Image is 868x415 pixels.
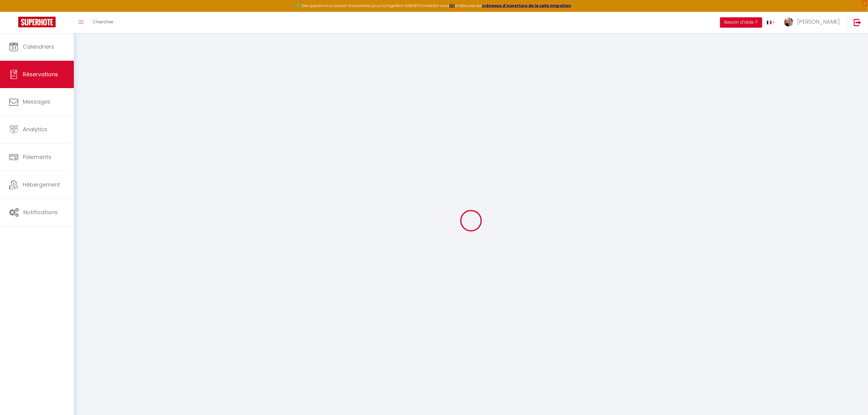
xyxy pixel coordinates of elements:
[23,181,60,188] span: Hébergement
[482,3,571,8] a: créneaux d'ouverture de la salle migration
[449,3,455,8] a: ICI
[780,12,847,33] a: ... [PERSON_NAME]
[23,208,58,216] span: Notifications
[23,70,58,78] span: Réservations
[18,17,56,27] img: Super Booking
[797,18,840,26] span: [PERSON_NAME]
[854,19,861,26] img: logout
[720,17,762,28] button: Besoin d'aide ?
[93,19,114,25] span: Chercher
[784,17,793,26] img: ...
[88,12,118,33] a: Chercher
[23,153,51,161] span: Paiements
[23,125,47,133] span: Analytics
[23,98,50,105] span: Messages
[23,43,54,50] span: Calendriers
[5,2,23,21] button: Ouvrir le widget de chat LiveChat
